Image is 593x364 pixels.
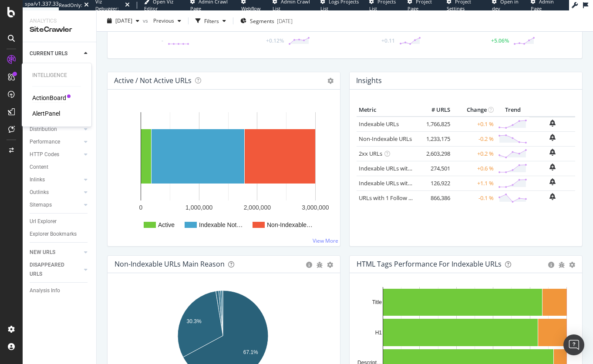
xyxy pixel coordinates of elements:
[563,334,584,355] div: Open Intercom Messenger
[359,120,399,128] a: Indexable URLs
[549,149,556,156] div: bell-plus
[418,146,452,161] td: 2,603,298
[381,37,395,44] div: +0.11
[418,104,452,117] th: # URLS
[187,318,202,324] text: 30.3%
[418,117,452,132] td: 1,766,825
[30,175,81,184] a: Inlinks
[491,37,509,44] div: +5.06%
[452,117,496,132] td: +0.1 %
[267,221,313,228] text: Non-Indexable…
[359,164,431,172] a: Indexable URLs with Bad H1
[356,75,382,87] h4: Insights
[277,17,293,24] div: [DATE]
[59,2,82,9] div: ReadOnly:
[549,178,556,185] div: bell-plus
[30,49,81,58] a: CURRENT URLS
[30,125,81,134] a: Distribution
[30,25,89,35] div: SiteCrawler
[237,14,296,28] button: Segments[DATE]
[104,14,143,28] button: [DATE]
[452,190,496,205] td: -0.1 %
[496,104,529,117] th: Trend
[30,260,81,279] a: DISAPPEARED URLS
[359,179,454,187] a: Indexable URLs with Bad Description
[30,17,89,25] div: Analytics
[372,299,382,305] text: Title
[30,175,45,184] div: Inlinks
[199,221,243,228] text: Indexable Not…
[30,163,90,172] a: Content
[30,200,81,210] a: Sitemaps
[30,62,51,71] div: Overview
[150,17,174,24] span: Previous
[143,17,150,24] span: vs
[30,286,90,295] a: Analysis Info
[30,217,90,226] a: Url Explorer
[162,37,163,44] div: -
[452,104,496,117] th: Change
[418,161,452,176] td: 274,501
[317,262,323,268] div: bug
[30,217,57,226] div: Url Explorer
[327,78,334,84] i: Options
[549,134,556,141] div: bell-plus
[115,17,132,24] span: 2025 Sep. 11th
[243,349,258,355] text: 67.1%
[359,150,382,157] a: 2xx URLs
[30,137,81,147] a: Performance
[548,262,554,268] div: circle-info
[569,262,575,268] div: gear
[192,14,229,28] button: Filters
[327,262,333,268] div: gear
[30,137,60,147] div: Performance
[452,146,496,161] td: +0.2 %
[359,135,412,143] a: Non-Indexable URLs
[313,237,338,244] a: View More
[30,200,52,210] div: Sitemaps
[115,104,334,239] svg: A chart.
[185,204,212,211] text: 1,000,000
[375,330,382,336] text: H1
[115,260,225,268] div: Non-Indexable URLs Main Reason
[30,260,74,279] div: DISAPPEARED URLS
[549,193,556,200] div: bell-plus
[30,150,81,159] a: HTTP Codes
[244,204,271,211] text: 2,000,000
[549,120,556,127] div: bell-plus
[302,204,329,211] text: 3,000,000
[452,176,496,190] td: +1.1 %
[266,37,284,44] div: +0.12%
[30,49,67,58] div: CURRENT URLS
[418,131,452,146] td: 1,233,175
[30,230,90,239] a: Explorer Bookmarks
[418,176,452,190] td: 126,922
[30,286,60,295] div: Analysis Info
[306,262,312,268] div: circle-info
[452,161,496,176] td: +0.6 %
[139,204,143,211] text: 0
[158,221,175,228] text: Active
[30,125,57,134] div: Distribution
[357,260,502,268] div: HTML Tags Performance for Indexable URLs
[559,262,565,268] div: bug
[30,150,59,159] div: HTTP Codes
[357,104,418,117] th: Metric
[150,14,185,28] button: Previous
[30,163,48,172] div: Content
[32,94,66,102] a: ActionBoard
[30,248,55,257] div: NEW URLS
[30,188,49,197] div: Outlinks
[250,17,274,24] span: Segments
[30,188,81,197] a: Outlinks
[418,190,452,205] td: 866,386
[32,72,81,79] div: Intelligence
[241,5,261,12] span: Webflow
[204,17,219,24] div: Filters
[359,194,423,202] a: URLs with 1 Follow Inlink
[32,109,60,118] a: AlertPanel
[30,62,90,71] a: Overview
[452,131,496,146] td: -0.2 %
